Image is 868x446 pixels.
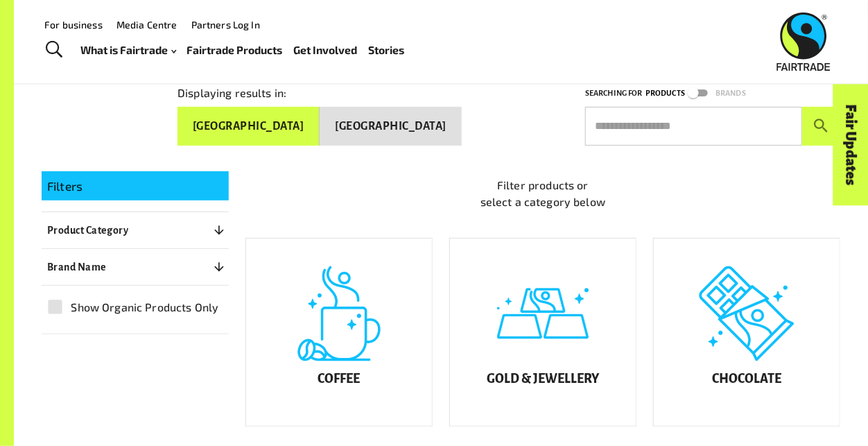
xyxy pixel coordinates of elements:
button: Brand Name [42,255,229,280]
h5: Chocolate [712,372,781,386]
p: Brand Name [47,259,107,275]
a: Toggle Search [37,33,71,67]
p: Product Category [47,222,128,239]
p: Brands [715,87,746,100]
a: Stories [368,40,404,60]
a: Partners Log In [191,19,260,31]
p: Products [645,87,685,100]
a: Get Involved [293,40,357,60]
h5: Gold & Jewellery [487,372,599,386]
button: [GEOGRAPHIC_DATA] [177,107,320,146]
p: Filters [47,177,223,195]
p: Filter products or select a category below [245,177,840,210]
img: Fairtrade Australia New Zealand logo [777,12,831,71]
a: For business [44,19,103,31]
p: Searching for [585,87,643,100]
span: Show Organic Products Only [71,299,218,316]
a: Coffee [245,238,433,427]
a: Gold & Jewellery [449,238,636,427]
a: What is Fairtrade [80,40,176,60]
a: Fairtrade Products [186,40,282,60]
a: Media Centre [116,19,177,31]
a: Chocolate [653,238,840,427]
button: [GEOGRAPHIC_DATA] [320,107,461,146]
h5: Coffee [318,372,360,386]
p: Displaying results in: [177,85,286,101]
button: Product Category [42,218,229,243]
